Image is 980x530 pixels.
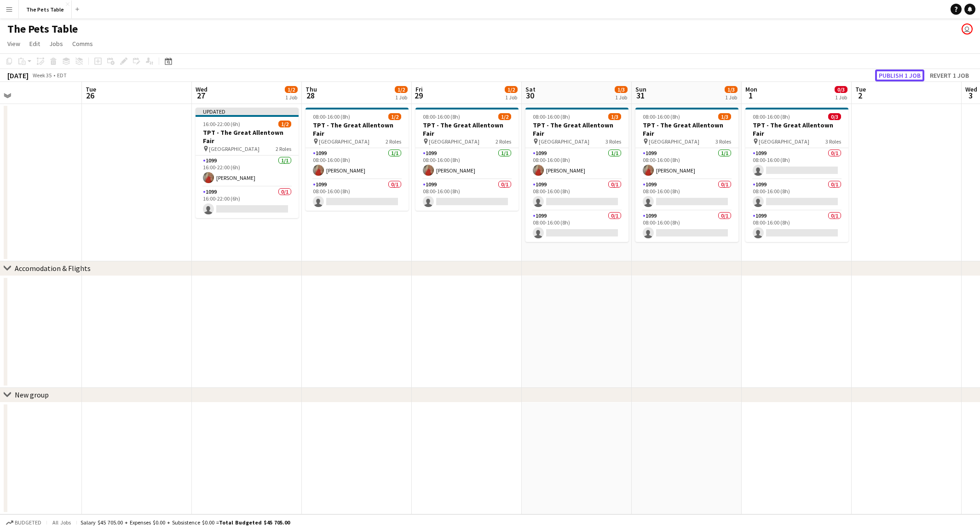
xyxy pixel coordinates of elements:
[196,187,299,218] app-card-role: 10990/116:00-22:00 (6h)
[744,90,757,101] span: 1
[196,128,299,145] h3: TPT - The Great Allentown Fair
[525,211,628,242] app-card-role: 10990/108:00-16:00 (8h)
[7,22,78,36] h1: The Pets Table
[414,90,423,101] span: 29
[745,211,848,242] app-card-role: 10990/108:00-16:00 (8h)
[745,85,757,93] span: Mon
[634,90,646,101] span: 31
[196,108,299,218] app-job-card: Updated16:00-22:00 (6h)1/2TPT - The Great Allentown Fair [GEOGRAPHIC_DATA]2 Roles10991/116:00-22:...
[825,138,841,145] span: 3 Roles
[423,113,460,120] span: 08:00-16:00 (8h)
[745,121,848,138] h3: TPT - The Great Allentown Fair
[525,108,628,242] app-job-card: 08:00-16:00 (8h)1/3TPT - The Great Allentown Fair [GEOGRAPHIC_DATA]3 Roles10991/108:00-16:00 (8h)...
[854,90,866,101] span: 2
[219,519,290,526] span: Total Budgeted $45 705.00
[615,94,627,101] div: 1 Job
[608,113,621,120] span: 1/3
[306,85,317,93] span: Thu
[196,156,299,187] app-card-role: 10991/116:00-22:00 (6h)[PERSON_NAME]
[643,113,680,120] span: 08:00-16:00 (8h)
[635,108,738,242] app-job-card: 08:00-16:00 (8h)1/3TPT - The Great Allentown Fair [GEOGRAPHIC_DATA]3 Roles10991/108:00-16:00 (8h)...
[605,138,621,145] span: 3 Roles
[745,108,848,242] app-job-card: 08:00-16:00 (8h)0/3TPT - The Great Allentown Fair [GEOGRAPHIC_DATA]3 Roles10990/108:00-16:00 (8h)...
[306,121,409,138] h3: TPT - The Great Allentown Fair
[306,179,409,211] app-card-role: 10990/108:00-16:00 (8h)
[194,90,208,101] span: 27
[69,38,97,50] a: Comms
[964,90,977,101] span: 3
[306,108,409,211] app-job-card: 08:00-16:00 (8h)1/2TPT - The Great Allentown Fair [GEOGRAPHIC_DATA]2 Roles10991/108:00-16:00 (8h)...
[196,108,299,115] div: Updated
[962,23,973,35] app-user-avatar: Jamie Neale
[304,90,317,101] span: 28
[415,148,519,179] app-card-role: 10991/108:00-16:00 (8h)[PERSON_NAME]
[19,0,72,18] button: The Pets Table
[15,390,49,399] div: New group
[835,86,847,93] span: 0/3
[7,40,20,48] span: View
[615,86,628,93] span: 1/3
[46,38,67,50] a: Jobs
[725,94,737,101] div: 1 Job
[285,86,298,93] span: 1/2
[86,85,96,93] span: Tue
[533,113,570,120] span: 08:00-16:00 (8h)
[496,138,511,145] span: 2 Roles
[715,138,731,145] span: 3 Roles
[285,94,297,101] div: 1 Job
[49,40,63,48] span: Jobs
[388,113,401,120] span: 1/2
[525,85,536,93] span: Sat
[81,519,290,526] div: Salary $45 705.00 + Expenses $0.00 + Subsistence $0.00 =
[635,85,646,93] span: Sun
[539,138,589,145] span: [GEOGRAPHIC_DATA]
[965,85,977,93] span: Wed
[505,94,517,101] div: 1 Job
[745,179,848,211] app-card-role: 10990/108:00-16:00 (8h)
[26,38,44,50] a: Edit
[498,113,511,120] span: 1/2
[525,148,628,179] app-card-role: 10991/108:00-16:00 (8h)[PERSON_NAME]
[7,71,29,80] div: [DATE]
[429,138,479,145] span: [GEOGRAPHIC_DATA]
[725,86,738,93] span: 1/3
[313,113,350,120] span: 08:00-16:00 (8h)
[855,85,866,93] span: Tue
[415,85,423,93] span: Fri
[718,113,731,120] span: 1/3
[395,86,408,93] span: 1/2
[209,145,259,152] span: [GEOGRAPHIC_DATA]
[196,85,208,93] span: Wed
[51,519,73,526] span: All jobs
[15,264,91,273] div: Accomodation & Flights
[415,179,519,211] app-card-role: 10990/108:00-16:00 (8h)
[415,108,519,211] app-job-card: 08:00-16:00 (8h)1/2TPT - The Great Allentown Fair [GEOGRAPHIC_DATA]2 Roles10991/108:00-16:00 (8h)...
[29,40,40,48] span: Edit
[306,148,409,179] app-card-role: 10991/108:00-16:00 (8h)[PERSON_NAME]
[524,90,536,101] span: 30
[828,113,841,120] span: 0/3
[278,121,291,127] span: 1/2
[635,121,738,138] h3: TPT - The Great Allentown Fair
[875,69,924,81] button: Publish 1 job
[745,148,848,179] app-card-role: 10990/108:00-16:00 (8h)
[525,121,628,138] h3: TPT - The Great Allentown Fair
[203,121,240,127] span: 16:00-22:00 (6h)
[635,211,738,242] app-card-role: 10990/108:00-16:00 (8h)
[4,38,24,50] a: View
[57,72,67,79] div: EDT
[30,72,53,79] span: Week 35
[395,94,407,101] div: 1 Job
[926,69,973,81] button: Revert 1 job
[505,86,518,93] span: 1/2
[753,113,790,120] span: 08:00-16:00 (8h)
[72,40,93,48] span: Comms
[276,145,291,152] span: 2 Roles
[415,121,519,138] h3: TPT - The Great Allentown Fair
[649,138,699,145] span: [GEOGRAPHIC_DATA]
